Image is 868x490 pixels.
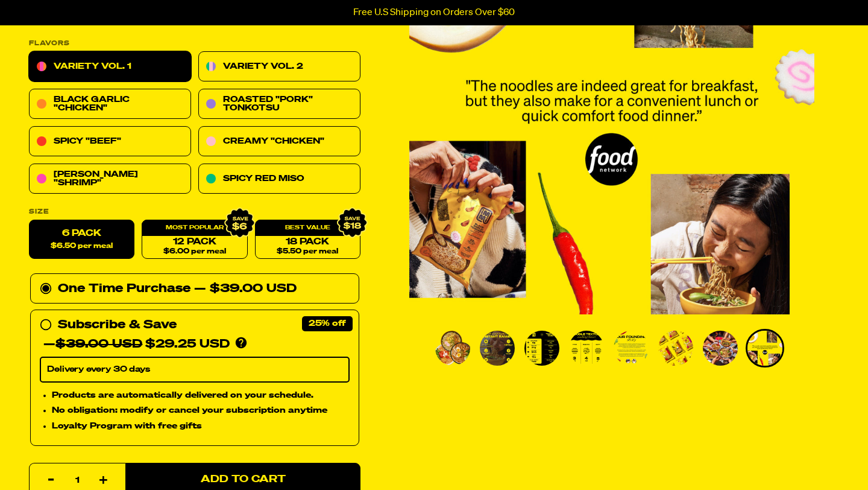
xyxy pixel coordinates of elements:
[612,329,650,367] li: Go to slide 5
[6,434,127,484] iframe: Marketing Popup
[701,329,740,367] li: Go to slide 7
[433,329,472,367] li: Go to slide 1
[29,89,191,119] a: Black Garlic "Chicken"
[435,331,470,366] img: Variety Vol. 1
[656,329,695,367] li: Go to slide 6
[163,248,226,256] span: $6.00 per meal
[478,329,517,367] li: Go to slide 2
[55,339,142,351] del: $39.00 USD
[198,164,360,194] a: Spicy Red Miso
[51,243,113,250] span: $6.50 per meal
[29,52,191,82] a: Variety Vol. 1
[198,89,360,119] a: Roasted "Pork" Tonkotsu
[567,329,606,367] li: Go to slide 4
[194,279,297,299] div: — $39.00 USD
[29,164,191,194] a: [PERSON_NAME] "Shrimp"
[29,209,360,215] label: Size
[353,7,515,18] p: Free U.S Shipping on Orders Over $60
[198,52,360,82] a: Variety Vol. 2
[52,420,350,433] li: Loyalty Program with free gifts
[29,40,360,47] p: Flavors
[409,329,814,367] div: PDP main carousel thumbnails
[29,220,134,259] label: 6 Pack
[747,331,782,366] img: Variety Vol. 1
[746,329,784,367] li: Go to slide 8
[40,279,350,299] div: One Time Purchase
[255,220,360,259] a: 18 Pack$5.50 per meal
[198,127,360,157] a: Creamy "Chicken"
[480,331,515,366] img: Variety Vol. 1
[524,331,559,366] img: Variety Vol. 1
[142,220,247,259] a: 12 Pack$6.00 per meal
[43,335,230,354] div: — $29.25 USD
[569,331,604,366] img: Variety Vol. 1
[703,331,738,366] img: Variety Vol. 1
[201,475,286,485] span: Add to Cart
[52,404,350,418] li: No obligation: modify or cancel your subscription anytime
[40,357,350,383] select: Subscribe & Save —$39.00 USD$29.25 USD Products are automatically delivered on your schedule. No ...
[614,331,649,366] img: Variety Vol. 1
[58,316,177,335] div: Subscribe & Save
[29,127,191,157] a: Spicy "Beef"
[277,248,338,256] span: $5.50 per meal
[52,389,350,402] li: Products are automatically delivered on your schedule.
[523,329,561,367] li: Go to slide 3
[658,331,693,366] img: Variety Vol. 1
